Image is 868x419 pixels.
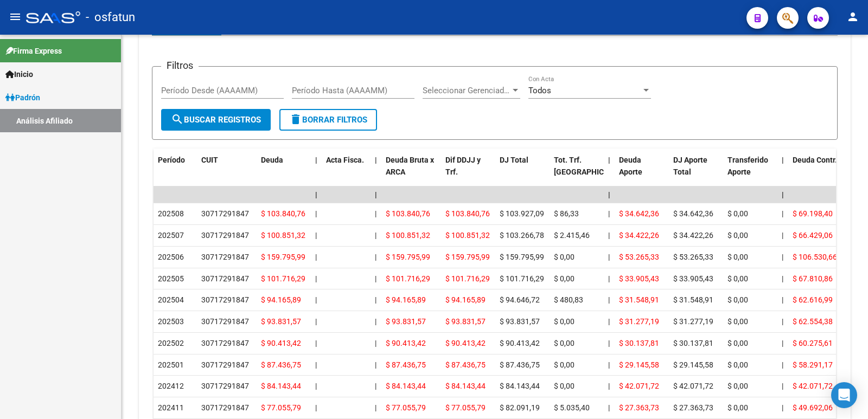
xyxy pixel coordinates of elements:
[554,209,579,218] span: $ 86,33
[554,231,590,240] span: $ 2.415,46
[381,149,441,196] datatable-header-cell: Deuda Bruta x ARCA
[608,403,610,412] span: |
[445,156,481,177] span: Dif DDJJ y Trf.
[445,231,490,240] span: $ 100.851,32
[201,380,249,392] div: 30717291847
[500,253,544,261] span: $ 159.795,99
[608,360,610,369] span: |
[171,115,261,125] span: Buscar Registros
[86,5,135,29] span: - osfatun
[201,294,249,306] div: 30717291847
[261,403,301,412] span: $ 77.055,79
[375,231,376,240] span: |
[201,156,218,164] span: CUIT
[445,360,486,369] span: $ 87.436,75
[793,317,833,326] span: $ 62.554,38
[201,359,249,371] div: 30717291847
[441,149,495,196] datatable-header-cell: Dif DDJJ y Trf.
[500,382,540,390] span: $ 84.143,44
[158,403,184,412] span: 202411
[727,317,748,326] span: $ 0,00
[375,382,376,390] span: |
[261,339,301,347] span: $ 90.413,42
[315,403,317,412] span: |
[604,149,615,196] datatable-header-cell: |
[158,231,184,240] span: 202507
[788,149,843,196] datatable-header-cell: Deuda Contr.
[619,382,659,390] span: $ 42.071,72
[279,109,377,131] button: Borrar Filtros
[608,382,610,390] span: |
[793,360,833,369] span: $ 58.291,17
[673,253,713,261] span: $ 53.265,33
[782,403,783,412] span: |
[500,274,544,283] span: $ 101.716,29
[261,317,301,326] span: $ 93.831,57
[727,274,748,283] span: $ 0,00
[154,149,197,196] datatable-header-cell: Período
[201,315,249,328] div: 30717291847
[669,149,723,196] datatable-header-cell: DJ Aporte Total
[793,295,833,304] span: $ 62.616,99
[554,253,575,261] span: $ 0,00
[500,403,540,412] span: $ 82.091,19
[727,360,748,369] span: $ 0,00
[197,149,257,196] datatable-header-cell: CUIT
[201,273,249,285] div: 30717291847
[500,339,540,347] span: $ 90.413,42
[782,190,784,199] span: |
[375,156,377,164] span: |
[673,231,713,240] span: $ 34.422,26
[727,295,748,304] span: $ 0,00
[423,86,510,95] span: Seleccionar Gerenciador
[9,10,22,23] mat-icon: menu
[261,274,305,283] span: $ 101.716,29
[386,317,426,326] span: $ 93.831,57
[673,382,713,390] span: $ 42.071,72
[261,209,305,218] span: $ 103.840,76
[554,317,575,326] span: $ 0,00
[782,274,783,283] span: |
[445,209,490,218] span: $ 103.840,76
[782,295,783,304] span: |
[673,156,707,177] span: DJ Aporte Total
[386,295,426,304] span: $ 94.165,89
[315,360,317,369] span: |
[495,149,550,196] datatable-header-cell: DJ Total
[5,92,40,104] span: Padrón
[315,156,317,164] span: |
[500,360,540,369] span: $ 87.436,75
[619,156,642,177] span: Deuda Aporte
[375,339,376,347] span: |
[261,156,283,164] span: Deuda
[386,360,426,369] span: $ 87.436,75
[608,339,610,347] span: |
[793,156,837,164] span: Deuda Contr.
[375,253,376,261] span: |
[619,403,659,412] span: $ 27.363,73
[727,403,748,412] span: $ 0,00
[261,382,301,390] span: $ 84.143,44
[619,253,659,261] span: $ 53.265,33
[608,274,610,283] span: |
[201,229,249,242] div: 30717291847
[158,274,184,283] span: 202505
[673,274,713,283] span: $ 33.905,43
[315,253,317,261] span: |
[846,10,859,23] mat-icon: person
[782,339,783,347] span: |
[375,403,376,412] span: |
[386,253,430,261] span: $ 159.795,99
[727,253,748,261] span: $ 0,00
[158,339,184,347] span: 202502
[261,295,301,304] span: $ 94.165,89
[315,209,317,218] span: |
[793,209,833,218] span: $ 69.198,40
[386,382,426,390] span: $ 84.143,44
[619,360,659,369] span: $ 29.145,58
[311,149,322,196] datatable-header-cell: |
[315,231,317,240] span: |
[322,149,371,196] datatable-header-cell: Acta Fisca.
[158,360,184,369] span: 202501
[619,209,659,218] span: $ 34.642,36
